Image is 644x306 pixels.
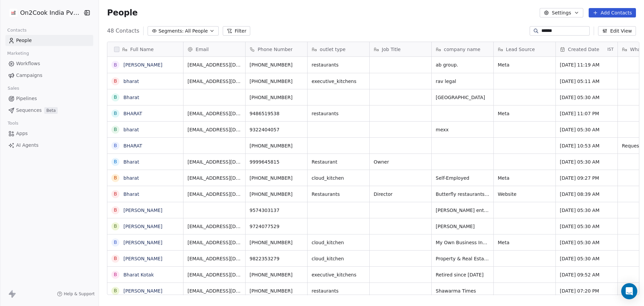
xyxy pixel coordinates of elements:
[4,48,32,58] span: Marketing
[187,175,241,181] span: [EMAIL_ADDRESS][DOMAIN_NAME]
[312,110,365,117] span: restaurants
[250,239,303,246] span: [PHONE_NUMBER]
[123,95,139,100] a: Bharat
[370,42,431,56] div: Job Title
[123,127,139,132] a: bharat
[432,42,493,56] div: company name
[107,57,183,295] div: grid
[187,271,241,278] span: [EMAIL_ADDRESS][DOMAIN_NAME]
[123,191,139,197] a: Bharat
[246,42,307,56] div: Phone Number
[5,118,21,128] span: Tools
[114,287,117,294] div: B
[374,191,427,198] span: Director
[498,175,551,181] span: Meta
[560,271,613,278] span: [DATE] 09:52 AM
[123,79,139,84] a: bharat
[185,28,208,35] span: All People
[436,61,489,68] span: ab group.
[250,271,303,278] span: [PHONE_NUMBER]
[114,78,117,85] div: b
[123,240,162,245] a: [PERSON_NAME]
[312,191,365,198] span: Restaurants
[187,126,241,133] span: [EMAIL_ADDRESS][DOMAIN_NAME]
[114,158,117,165] div: B
[312,159,365,165] span: Restaurant
[560,159,613,165] span: [DATE] 05:30 AM
[123,256,162,261] a: [PERSON_NAME]
[560,223,613,230] span: [DATE] 05:30 AM
[312,175,365,181] span: cloud_kitchen
[312,288,365,294] span: restaurants
[5,35,93,46] a: People
[312,61,365,68] span: restaurants
[250,94,303,101] span: [PHONE_NUMBER]
[196,46,209,53] span: Email
[436,255,489,262] span: Property & Real Estate Business
[107,42,183,56] div: Full Name
[560,126,613,133] span: [DATE] 05:30 AM
[374,159,427,165] span: Owner
[607,47,614,52] span: IST
[16,95,37,102] span: Pipelines
[114,61,117,69] div: B
[589,8,636,17] button: Add Contacts
[250,126,303,133] span: 9322404057
[123,272,154,277] a: Bharat Kotak
[187,255,241,262] span: [EMAIL_ADDRESS][DOMAIN_NAME]
[568,46,599,53] span: Created Date
[250,61,303,68] span: [PHONE_NUMBER]
[187,61,241,68] span: [EMAIL_ADDRESS][DOMAIN_NAME]
[540,8,583,17] button: Settings
[187,239,241,246] span: [EMAIL_ADDRESS][DOMAIN_NAME]
[560,78,613,85] span: [DATE] 05:11 AM
[560,175,613,181] span: [DATE] 09:27 PM
[560,142,613,149] span: [DATE] 10:53 AM
[258,46,292,53] span: Phone Number
[130,46,154,53] span: Full Name
[123,288,162,294] a: [PERSON_NAME]
[436,126,489,133] span: mexx
[560,207,613,214] span: [DATE] 05:30 AM
[123,224,162,229] a: [PERSON_NAME]
[436,207,489,214] span: [PERSON_NAME] enterprise
[560,191,613,198] span: [DATE] 08:39 AM
[44,107,58,114] span: Beta
[114,271,117,278] div: B
[560,255,613,262] span: [DATE] 05:30 AM
[250,159,303,165] span: 9999645815
[5,140,93,151] a: AI Agents
[320,46,345,53] span: outlet type
[5,105,93,116] a: SequencesBeta
[5,128,93,139] a: Apps
[114,110,117,117] div: B
[114,255,117,262] div: B
[9,9,17,17] img: on2cook%20logo-04%20copy.jpg
[114,223,117,230] div: B
[223,26,251,36] button: Filter
[250,78,303,85] span: [PHONE_NUMBER]
[123,159,139,165] a: Bharat
[250,207,303,214] span: 9574303137
[250,175,303,181] span: [PHONE_NUMBER]
[436,271,489,278] span: Retired since [DATE]
[312,78,365,85] span: executive_kitchens
[187,78,241,85] span: [EMAIL_ADDRESS][DOMAIN_NAME]
[436,175,489,181] span: Self-Employed
[114,239,117,246] div: b
[16,142,39,149] span: AI Agents
[187,110,241,117] span: [EMAIL_ADDRESS][DOMAIN_NAME]
[5,93,93,104] a: Pipelines
[506,46,535,53] span: Lead Source
[436,239,489,246] span: My Own Business Institute
[187,159,241,165] span: [EMAIL_ADDRESS][DOMAIN_NAME]
[498,110,551,117] span: Meta
[436,288,489,294] span: Shawarma Times
[436,94,489,101] span: [GEOGRAPHIC_DATA]
[107,27,139,35] span: 48 Contacts
[16,37,32,44] span: People
[498,191,551,198] span: Website
[436,223,489,230] span: [PERSON_NAME]
[560,110,613,117] span: [DATE] 11:07 PM
[560,288,613,294] span: [DATE] 07:20 PM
